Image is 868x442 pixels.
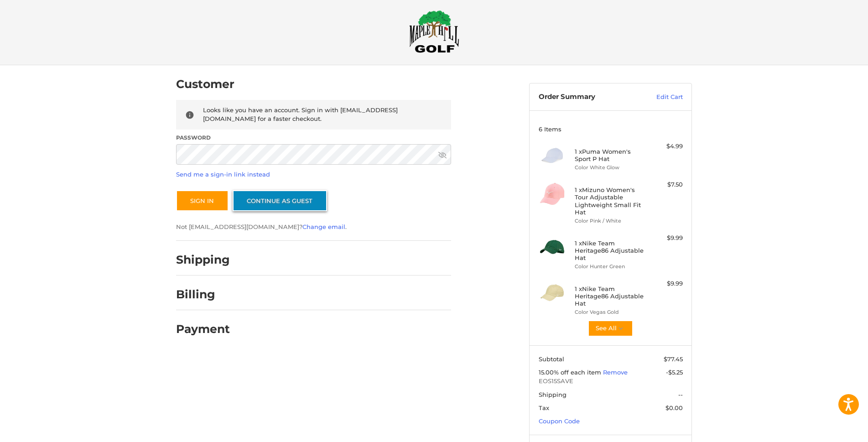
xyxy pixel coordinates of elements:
[302,223,345,230] a: Change email
[665,404,683,411] span: $0.00
[575,239,645,262] h4: 1 x Nike Team Heritage86 Adjustable Hat
[678,391,683,398] span: --
[575,285,645,307] h4: 1 x Nike Team Heritage86 Adjustable Hat
[539,369,603,376] span: 15.00% off each item
[203,106,398,123] span: Looks like you have an account. Sign in with [EMAIL_ADDRESS][DOMAIN_NAME] for a faster checkout.
[575,164,645,172] li: Color White Glow
[539,125,683,133] h3: 6 Items
[664,355,683,363] span: $77.45
[647,180,683,189] div: $7.50
[666,369,683,376] span: -$5.25
[176,77,234,91] h2: Customer
[637,93,683,102] a: Edit Cart
[575,308,645,316] li: Color Vegas Gold
[647,279,683,288] div: $9.99
[539,391,567,398] span: Shipping
[176,134,451,142] label: Password
[539,93,637,102] h3: Order Summary
[409,10,459,53] img: Maple Hill Golf
[575,217,645,225] li: Color Pink / White
[647,142,683,151] div: $4.99
[575,186,645,216] h4: 1 x Mizuno Women's Tour Adjustable Lightweight Small Fit Hat
[176,223,451,232] p: Not [EMAIL_ADDRESS][DOMAIN_NAME]? .
[539,377,683,386] span: EOS15SAVE
[176,190,229,211] button: Sign In
[588,320,633,337] button: See All
[176,253,230,267] h2: Shipping
[539,404,549,411] span: Tax
[575,263,645,270] li: Color Hunter Green
[233,190,327,211] a: Continue as guest
[176,322,230,336] h2: Payment
[647,234,683,243] div: $9.99
[603,369,628,376] a: Remove
[539,355,564,363] span: Subtotal
[176,171,270,178] a: Send me a sign-in link instead
[539,417,580,425] a: Coupon Code
[575,148,645,163] h4: 1 x Puma Women's Sport P Hat
[176,287,229,302] h2: Billing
